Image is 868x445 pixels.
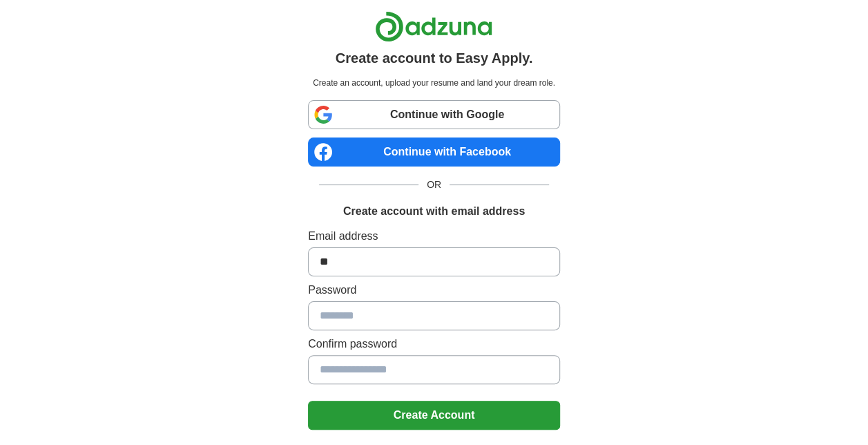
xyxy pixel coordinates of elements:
[308,228,560,245] label: Email address
[308,100,560,129] a: Continue with Google
[336,48,533,68] h1: Create account to Easy Apply.
[343,203,525,220] h1: Create account with email address
[308,282,560,299] label: Password
[418,178,450,192] span: OR
[308,401,560,430] button: Create Account
[375,11,492,42] img: Adzuna logo
[311,77,557,89] p: Create an account, upload your resume and land your dream role.
[308,336,560,352] label: Confirm password
[308,138,560,167] a: Continue with Facebook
